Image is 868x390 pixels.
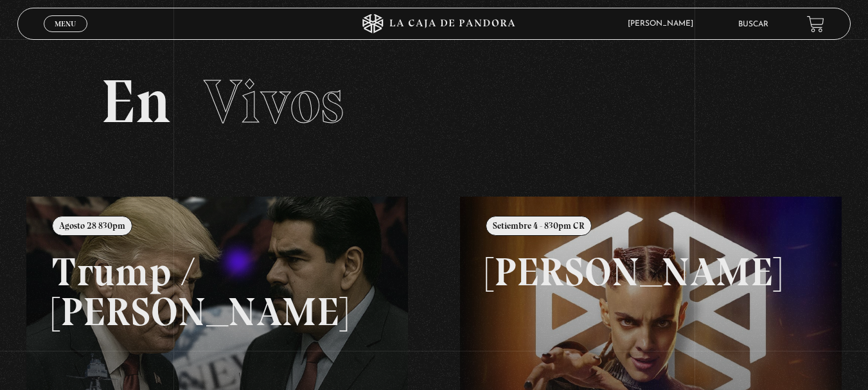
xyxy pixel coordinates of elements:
[55,20,76,28] span: Menu
[50,31,80,40] span: Cerrar
[204,65,344,138] span: Vivos
[101,71,768,132] h2: En
[807,15,824,33] a: View your shopping cart
[738,21,768,28] a: Buscar
[621,20,706,28] span: [PERSON_NAME]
